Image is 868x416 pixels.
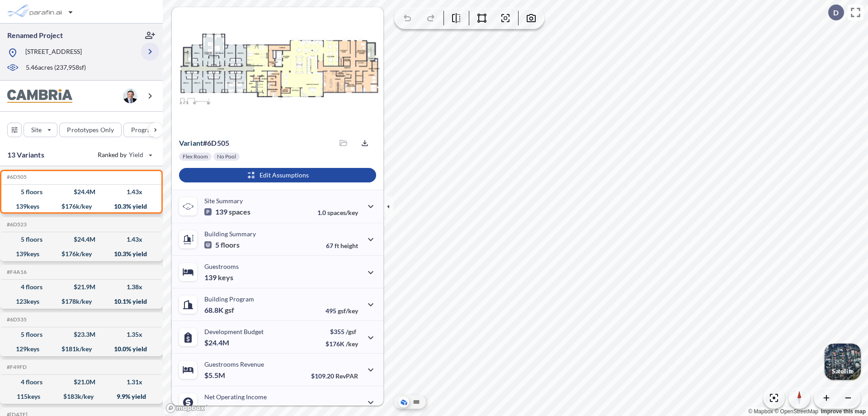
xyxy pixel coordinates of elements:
p: $2.5M [204,403,226,412]
p: 67 [326,242,358,249]
p: Site [31,125,42,134]
p: [STREET_ADDRESS] [25,47,82,58]
p: 5 [204,240,240,249]
p: Development Budget [204,328,264,335]
span: margin [338,405,358,412]
p: 495 [325,307,358,315]
img: BrandImage [7,89,72,103]
p: $355 [325,328,358,335]
a: Mapbox [748,408,773,415]
img: Switcher Image [825,344,861,380]
p: 13 Variants [7,149,44,160]
button: Ranked by Yield [90,148,158,162]
p: $109.20 [311,372,358,380]
p: Prototypes Only [67,125,114,134]
h5: Click to copy the code [5,269,27,275]
p: Flex Room [183,153,208,160]
p: $5.5M [204,371,226,380]
p: Edit Assumptions [259,171,309,180]
p: Renamed Project [7,30,63,40]
span: ft [335,242,339,249]
a: Mapbox homepage [165,403,205,413]
span: /key [346,340,358,348]
p: 5.46 acres ( 237,958 sf) [26,63,86,73]
button: Edit Assumptions [179,168,376,182]
span: /gsf [346,328,356,335]
p: Satellite [832,368,854,375]
p: $24.4M [204,338,231,347]
span: spaces/key [327,209,358,216]
p: 139 [204,207,250,216]
span: floors [221,240,240,249]
p: Program [131,125,156,134]
button: Program [123,123,172,137]
p: No Pool [217,153,236,160]
p: Guestrooms [204,263,239,270]
span: RevPAR [335,372,358,380]
p: $176K [325,340,358,348]
p: Guestrooms Revenue [204,360,264,368]
button: Site [24,123,57,137]
p: 139 [204,273,233,282]
span: gsf/key [338,307,358,315]
img: user logo [123,89,137,103]
h5: Click to copy the code [5,174,27,180]
a: OpenStreetMap [774,408,818,415]
p: Building Summary [204,230,256,238]
p: 68.8K [204,306,234,315]
button: Site Plan [411,397,422,407]
button: Prototypes Only [59,123,122,137]
p: # 6d505 [179,139,229,148]
p: 1.0 [317,209,358,216]
span: spaces [229,207,250,216]
h5: Click to copy the code [5,221,27,228]
a: Improve this map [821,408,866,415]
button: Switcher ImageSatellite [825,344,861,380]
span: Yield [129,150,144,159]
h5: Click to copy the code [5,364,27,370]
span: height [340,242,358,249]
p: Net Operating Income [204,393,267,401]
p: 45.0% [320,405,358,412]
p: Site Summary [204,197,243,205]
p: Building Program [204,295,254,303]
span: keys [218,273,233,282]
button: Aerial View [398,397,409,407]
h5: Click to copy the code [5,316,27,323]
span: gsf [225,306,234,315]
span: Variant [179,139,203,147]
p: D [833,9,839,17]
